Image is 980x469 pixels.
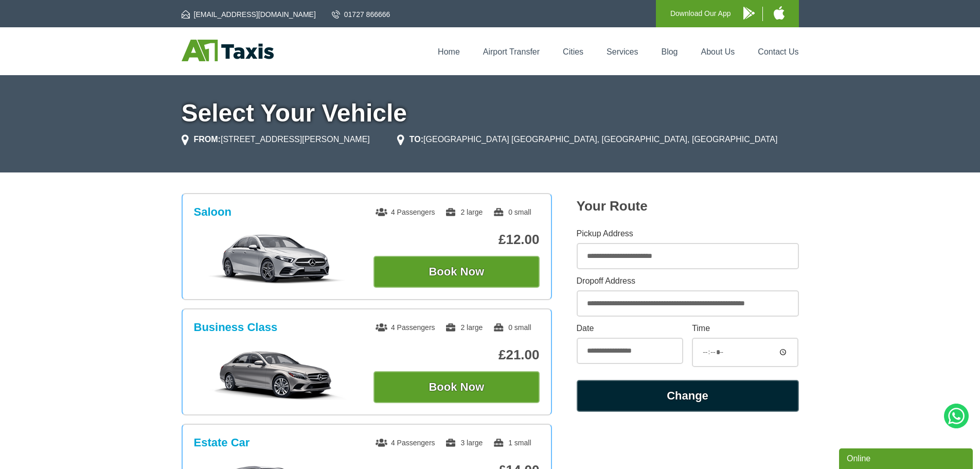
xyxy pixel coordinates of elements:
[577,277,799,285] label: Dropoff Address
[182,9,316,20] a: [EMAIL_ADDRESS][DOMAIN_NAME]
[373,371,540,403] button: Book Now
[483,47,540,56] a: Airport Transfer
[409,135,423,144] strong: TO:
[607,47,638,56] a: Services
[577,380,799,412] button: Change
[670,7,731,20] p: Download Our App
[701,47,735,56] a: About Us
[577,230,799,238] label: Pickup Address
[373,232,540,248] p: £12.00
[182,40,274,61] img: A1 Taxis St Albans LTD
[758,47,798,56] a: Contact Us
[194,205,231,219] h3: Saloon
[493,208,531,216] span: 0 small
[376,208,435,216] span: 4 Passengers
[376,439,435,447] span: 4 Passengers
[577,198,799,214] h2: Your Route
[743,7,755,20] img: A1 Taxis Android App
[199,349,354,400] img: Business Class
[577,324,683,333] label: Date
[194,321,278,334] h3: Business Class
[194,135,221,144] strong: FROM:
[839,446,975,469] iframe: chat widget
[182,101,799,126] h1: Select Your Vehicle
[376,323,435,332] span: 4 Passengers
[692,324,798,333] label: Time
[445,323,483,332] span: 2 large
[493,439,531,447] span: 1 small
[563,47,583,56] a: Cities
[373,347,540,363] p: £21.00
[493,323,531,332] span: 0 small
[194,436,250,449] h3: Estate Car
[373,256,540,288] button: Book Now
[661,47,678,56] a: Blog
[332,9,390,20] a: 01727 866666
[182,133,370,146] li: [STREET_ADDRESS][PERSON_NAME]
[445,439,483,447] span: 3 large
[397,133,778,146] li: [GEOGRAPHIC_DATA] [GEOGRAPHIC_DATA], [GEOGRAPHIC_DATA], [GEOGRAPHIC_DATA]
[438,47,460,56] a: Home
[199,233,354,285] img: Saloon
[445,208,483,216] span: 2 large
[774,6,785,20] img: A1 Taxis iPhone App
